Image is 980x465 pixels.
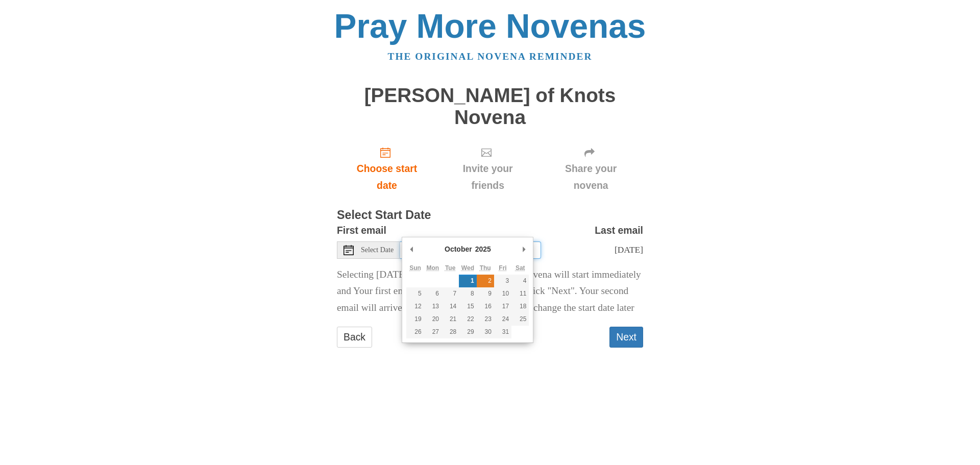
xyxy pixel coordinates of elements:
span: Choose start date [347,160,427,194]
button: 14 [442,300,459,313]
abbr: Tuesday [445,264,455,272]
button: 17 [494,300,511,313]
button: 25 [511,313,529,326]
abbr: Friday [499,264,506,272]
label: Last email [595,222,643,239]
span: Select Date [361,247,394,254]
input: Use the arrow keys to pick a date [400,241,541,259]
button: 31 [494,326,511,338]
button: 11 [511,287,529,300]
span: Share your novena [549,160,633,194]
a: Pray More Novenas [334,7,646,45]
button: 4 [511,275,529,287]
abbr: Thursday [480,264,491,272]
button: 10 [494,287,511,300]
button: Next [609,327,643,348]
a: The original novena reminder [388,51,593,62]
label: First email [337,222,386,239]
button: 28 [442,326,459,338]
abbr: Monday [427,264,439,272]
span: Invite your friends [447,160,528,194]
button: 27 [424,326,442,338]
abbr: Wednesday [461,264,474,272]
button: 24 [494,313,511,326]
button: 16 [477,300,494,313]
button: 5 [406,287,424,300]
button: Previous Month [406,241,416,257]
a: Back [337,327,372,348]
button: 1 [459,275,476,287]
p: Selecting [DATE] as the start date means Your novena will start immediately and Your first email ... [337,266,643,317]
button: 29 [459,326,476,338]
div: Click "Next" to confirm your start date first. [538,138,643,199]
div: October [443,241,474,257]
span: [DATE] [615,244,643,255]
button: 12 [406,300,424,313]
button: 8 [459,287,476,300]
div: Click "Next" to confirm your start date first. [437,138,538,199]
button: 30 [477,326,494,338]
button: 18 [511,300,529,313]
div: 2025 [474,241,493,257]
button: 20 [424,313,442,326]
button: 22 [459,313,476,326]
button: 13 [424,300,442,313]
button: 2 [477,275,494,287]
button: 6 [424,287,442,300]
button: 21 [442,313,459,326]
button: 3 [494,275,511,287]
abbr: Sunday [409,264,421,272]
button: 23 [477,313,494,326]
a: Choose start date [337,138,437,199]
button: 15 [459,300,476,313]
button: 19 [406,313,424,326]
button: Next Month [519,241,529,257]
h3: Select Start Date [337,209,643,222]
button: 7 [442,287,459,300]
abbr: Saturday [516,264,525,272]
h1: [PERSON_NAME] of Knots Novena [337,85,643,128]
button: 9 [477,287,494,300]
button: 26 [406,326,424,338]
